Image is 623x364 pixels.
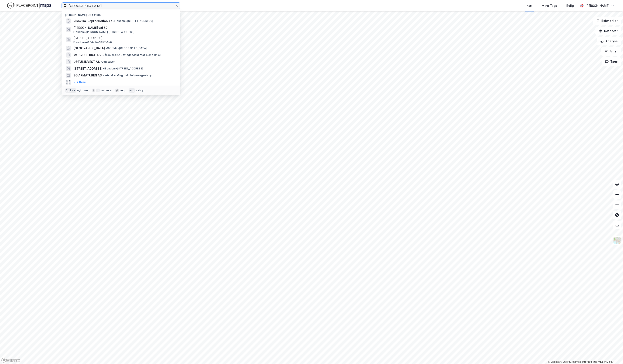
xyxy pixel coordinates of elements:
[113,19,153,23] span: Eiendom • [STREET_ADDRESS]
[585,3,609,8] div: [PERSON_NAME]
[613,236,621,244] img: Z
[102,74,104,77] span: •
[113,19,114,23] span: •
[101,60,115,63] span: Leietaker
[101,53,103,56] span: •
[597,37,621,45] button: Analyse
[106,47,147,50] span: Område • [GEOGRAPHIC_DATA]
[102,74,153,77] span: Leietaker • Engrosh. belysningsutstyr
[73,25,175,30] span: [PERSON_NAME] vei 62
[73,73,102,78] span: SG ARMATUREN AS
[73,66,102,71] span: [STREET_ADDRESS]
[73,35,175,41] span: [STREET_ADDRESS]
[560,360,581,363] a: OpenStreetMap
[602,57,621,66] button: Tags
[65,88,76,93] div: Ctrl + k
[601,47,621,56] button: Filter
[106,47,107,50] span: •
[1,358,20,363] a: Mapbox homepage
[120,89,125,92] div: velg
[136,89,145,92] div: avbryt
[73,59,100,64] span: JØTUL INVEST AS
[73,80,86,85] button: Vis flere
[7,2,51,9] img: logo.f888ab2527a4732fd821a326f86c7f29.svg
[62,10,180,18] div: [PERSON_NAME] søk (100)
[103,67,143,70] span: Eiendom • [STREET_ADDRESS]
[593,17,621,25] button: Bokmerker
[101,53,161,57] span: Gårdeiere • Utl. av egen/leid fast eiendom el.
[548,360,560,363] a: Mapbox
[101,89,112,92] div: markere
[73,52,101,58] span: MOSVOLD RIGE AS
[595,27,621,35] button: Datasett
[103,67,104,70] span: •
[101,60,102,63] span: •
[67,3,175,9] input: Søk på adresse, matrikkel, gårdeiere, leietakere eller personer
[73,46,105,51] span: [GEOGRAPHIC_DATA]
[73,41,112,44] span: Eiendom • 4204-14-1857-0-0
[129,88,135,93] div: esc
[566,3,574,8] div: Bolig
[73,18,112,24] span: Risavika Bioproduction As
[542,3,557,8] div: Mine Tags
[582,360,603,363] a: Improve this map
[77,89,88,92] div: nytt søk
[526,3,532,8] div: Kart
[73,30,135,34] span: Eiendom • [PERSON_NAME] [STREET_ADDRESS]
[602,344,623,364] iframe: Chat Widget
